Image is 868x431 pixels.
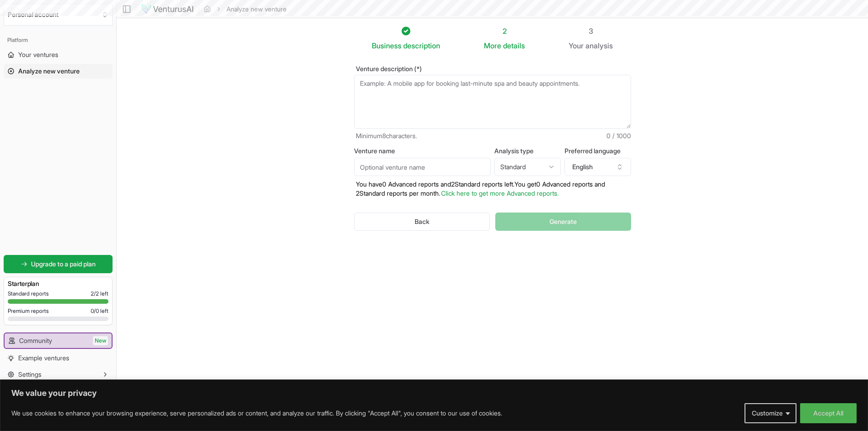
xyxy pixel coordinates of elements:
p: We use cookies to enhance your browsing experience, serve personalized ads or content, and analyz... [11,408,502,419]
div: Platform [4,33,113,47]
span: description [403,41,440,50]
label: Venture description (*) [354,66,631,72]
button: Back [354,213,490,231]
span: Your [569,40,584,51]
span: Standard reports [8,290,49,297]
div: 2 [484,26,525,36]
span: Your ventures [18,50,58,59]
p: We value your privacy [11,388,857,399]
a: Analyze new venture [4,64,113,78]
span: Community [19,336,52,345]
p: You have 0 Advanced reports and 2 Standard reports left. Y ou get 0 Advanced reports and 2 Standa... [354,180,631,198]
span: New [93,336,108,345]
span: 0 / 1000 [606,131,631,140]
label: Venture name [354,148,491,154]
button: Settings [4,367,113,382]
button: English [565,158,631,176]
span: Minimum 8 characters. [356,131,417,140]
a: Your ventures [4,47,113,62]
span: Premium reports [8,307,49,315]
a: Example ventures [4,351,113,365]
input: Optional venture name [354,158,491,176]
span: 2 / 2 left [91,290,108,297]
span: More [484,40,501,51]
span: details [503,41,525,50]
a: CommunityNew [5,333,112,348]
span: Upgrade to a paid plan [31,260,96,269]
a: Upgrade to a paid plan [4,255,113,273]
span: analysis [586,41,613,50]
button: Customize [745,403,796,423]
label: Preferred language [565,148,631,154]
button: Accept All [800,403,857,423]
span: 0 / 0 left [91,307,108,315]
span: Analyze new venture [18,67,80,76]
h3: Starter plan [8,279,108,288]
div: 3 [569,26,613,36]
label: Analysis type [494,148,561,154]
span: Example ventures [18,353,69,363]
span: Business [372,40,401,51]
a: Click here to get more Advanced reports. [441,189,559,197]
span: Settings [18,370,41,379]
